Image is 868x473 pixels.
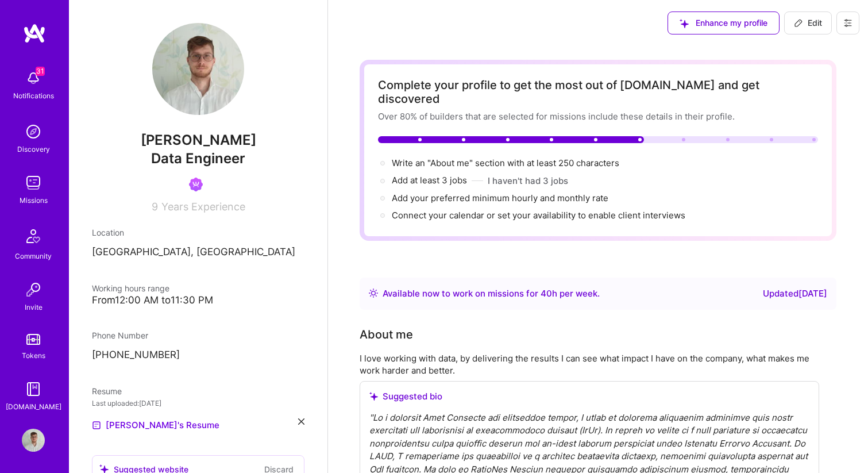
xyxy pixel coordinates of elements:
[369,392,378,401] i: icon SuggestedTeams
[13,90,54,102] div: Notifications
[92,132,304,149] span: [PERSON_NAME]
[383,287,600,301] div: Available now to work on missions for h per week .
[392,157,622,168] span: Write an "About me" section with at least 250 characters
[22,278,45,301] img: Invite
[189,178,203,191] img: Been on Mission
[298,418,304,425] i: icon Close
[360,326,413,343] div: About me
[36,67,45,76] span: 31
[19,429,48,452] a: User Avatar
[92,294,304,306] div: From 12:00 AM to 11:30 PM
[26,334,40,345] img: tokens
[92,330,148,340] span: Phone Number
[92,348,304,362] p: [PHONE_NUMBER]
[22,349,45,362] div: Tokens
[360,352,819,376] div: I love working with data, by delivering the results I can see what impact I have on the company, ...
[92,283,169,293] span: Working hours range
[6,401,61,413] div: [DOMAIN_NAME]
[392,210,685,221] span: Connect your calendar or set your availability to enable client interviews
[784,11,832,34] button: Edit
[92,397,304,409] div: Last uploaded: [DATE]
[541,288,552,299] span: 40
[92,226,304,239] div: Location
[23,23,46,44] img: logo
[152,201,158,213] span: 9
[20,194,48,206] div: Missions
[92,386,122,396] span: Resume
[22,171,45,194] img: teamwork
[22,120,45,143] img: discovery
[668,11,780,34] button: Enhance my profile
[22,67,45,90] img: bell
[378,110,818,122] div: Over 80% of builders that are selected for missions include these details in their profile.
[92,245,304,259] p: [GEOGRAPHIC_DATA], [GEOGRAPHIC_DATA]
[763,287,827,301] div: Updated [DATE]
[22,429,45,452] img: User Avatar
[22,378,45,401] img: guide book
[369,391,809,402] div: Suggested bio
[15,250,52,262] div: Community
[392,175,467,186] span: Add at least 3 jobs
[151,150,245,167] span: Data Engineer
[25,301,43,313] div: Invite
[378,78,818,106] div: Complete your profile to get the most out of [DOMAIN_NAME] and get discovered
[794,17,822,29] span: Edit
[680,17,767,29] span: Enhance my profile
[92,421,101,430] img: Resume
[17,143,50,155] div: Discovery
[20,222,47,250] img: Community
[369,289,378,298] img: Availability
[161,201,245,213] span: Years Experience
[488,175,568,187] button: I haven't had 3 jobs
[92,418,219,432] a: [PERSON_NAME]'s Resume
[680,19,689,28] i: icon SuggestedTeams
[392,193,608,203] span: Add your preferred minimum hourly and monthly rate
[152,23,244,115] img: User Avatar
